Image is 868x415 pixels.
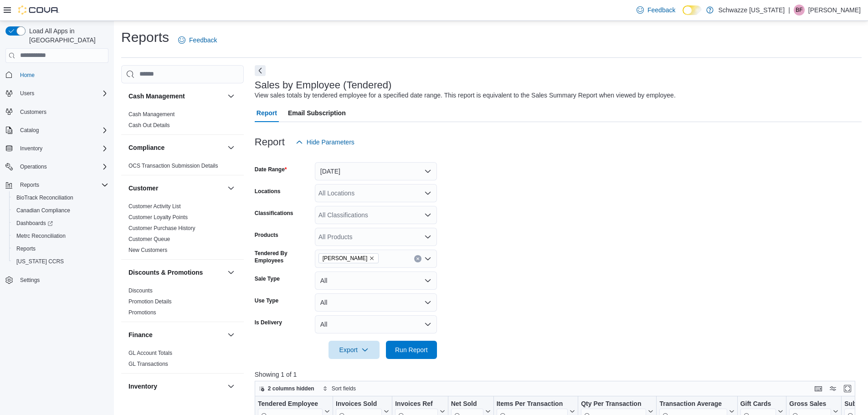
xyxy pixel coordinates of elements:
[226,381,236,392] button: Inventory
[255,370,862,379] p: Showing 1 of 1
[128,163,218,169] a: OCS Transaction Submission Details
[128,298,172,305] span: Promotion Details
[128,309,156,316] span: Promotions
[581,400,646,408] div: Qty Per Transaction
[315,162,437,180] button: [DATE]
[683,5,702,15] input: Dark Mode
[307,138,354,147] span: Hide Parameters
[424,211,431,219] button: Open list of options
[424,255,431,262] button: Open list of options
[9,204,112,217] button: Canadian Compliance
[9,242,112,255] button: Reports
[16,125,108,136] span: Catalog
[26,26,108,45] span: Load All Apps in [GEOGRAPHIC_DATA]
[255,80,392,91] h3: Sales by Employee (Tendered)
[16,245,36,252] span: Reports
[2,105,112,118] button: Customers
[16,207,70,214] span: Canadian Compliance
[128,268,224,277] button: Discounts & Promotions
[16,70,38,81] a: Home
[395,400,437,408] div: Invoices Ref
[121,28,169,46] h1: Reports
[315,272,437,290] button: All
[128,287,153,294] span: Discounts
[16,143,108,154] span: Inventory
[128,287,153,294] a: Discounts
[175,31,221,49] a: Feedback
[128,92,224,101] button: Cash Management
[315,293,437,312] button: All
[386,341,437,359] button: Run Report
[842,383,853,394] button: Enter fullscreen
[128,122,170,129] span: Cash Out Details
[128,214,188,220] a: Customer Loyalty Points
[121,285,244,322] div: Discounts & Promotions
[18,5,59,15] img: Cova
[740,400,776,408] div: Gift Cards
[128,162,218,169] span: OCS Transaction Submission Details
[121,109,244,134] div: Cash Management
[334,341,374,359] span: Export
[255,297,278,304] label: Use Type
[369,256,375,261] button: Remove Danielle Wayne from selection in this group
[20,90,34,97] span: Users
[128,298,172,305] a: Promotion Details
[255,275,280,282] label: Sale Type
[16,107,50,118] a: Customers
[718,5,785,15] p: Schwazze [US_STATE]
[13,218,56,229] a: Dashboards
[659,400,727,408] div: Transaction Average
[255,383,318,394] button: 2 columns hidden
[2,160,112,173] button: Operations
[315,315,437,333] button: All
[9,230,112,242] button: Metrc Reconciliation
[496,400,568,408] div: Items Per Transaction
[13,192,108,203] span: BioTrack Reconciliation
[292,133,358,151] button: Hide Parameters
[255,231,278,239] label: Products
[827,383,838,394] button: Display options
[13,205,108,216] span: Canadian Compliance
[16,106,108,118] span: Customers
[20,127,39,134] span: Catalog
[13,218,108,229] span: Dashboards
[189,36,217,45] span: Feedback
[255,91,676,100] div: View sales totals by tendered employee for a specified date range. This report is equivalent to t...
[813,383,824,394] button: Keyboard shortcuts
[16,258,64,265] span: [US_STATE] CCRS
[414,255,421,262] button: Clear input
[255,210,293,217] label: Classifications
[20,181,39,189] span: Reports
[318,253,379,263] span: Danielle Wayne
[20,163,47,170] span: Operations
[128,122,170,128] a: Cash Out Details
[128,143,224,152] button: Compliance
[16,179,43,190] button: Reports
[128,236,170,243] span: Customer Queue
[16,275,43,286] a: Settings
[288,104,346,122] span: Email Subscription
[128,143,164,152] h3: Compliance
[121,348,244,373] div: Finance
[128,246,167,254] span: New Customers
[13,231,108,241] span: Metrc Reconciliation
[255,188,281,195] label: Locations
[329,341,380,359] button: Export
[647,5,675,15] span: Feedback
[226,142,236,153] button: Compliance
[226,183,236,194] button: Customer
[808,5,861,15] p: [PERSON_NAME]
[226,91,236,102] button: Cash Management
[633,1,679,19] a: Feedback
[796,5,802,15] span: BF
[128,214,188,221] span: Customer Loyalty Points
[128,203,181,210] a: Customer Activity List
[121,201,244,259] div: Customer
[332,385,356,392] span: Sort fields
[13,243,108,254] span: Reports
[9,191,112,204] button: BioTrack Reconciliation
[255,250,311,264] label: Tendered By Employees
[255,166,287,173] label: Date Range
[16,69,108,81] span: Home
